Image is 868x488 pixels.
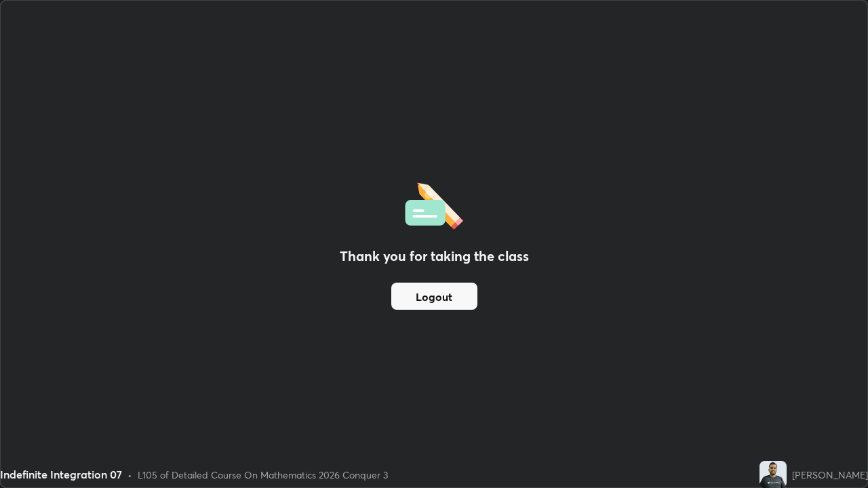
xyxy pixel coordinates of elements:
img: offlineFeedback.1438e8b3.svg [405,178,463,230]
div: • [127,468,132,482]
h2: Thank you for taking the class [340,246,529,266]
div: L105 of Detailed Course On Mathematics 2026 Conquer 3 [138,468,388,482]
div: [PERSON_NAME] [792,468,868,482]
img: f292c3bc2352430695c83c150198b183.jpg [759,461,787,488]
button: Logout [391,283,477,310]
